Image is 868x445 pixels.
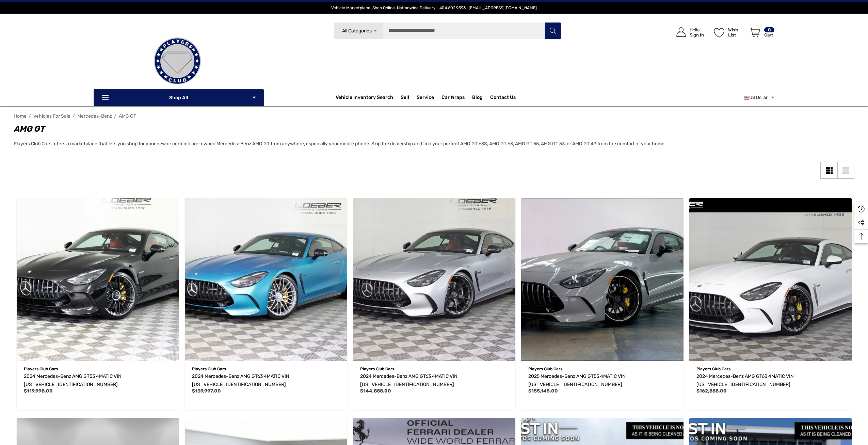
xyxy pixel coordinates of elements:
a: 2024 Mercedes-Benz AMG GT63 4MATIC VIN W1KRJ7JB0RF000528,$144,888.00 [353,198,515,361]
a: Wish List Wish List [711,20,747,44]
span: All Categories [342,28,371,34]
p: Shop All [94,89,264,106]
svg: Icon User Account [676,27,686,37]
p: Players Club Cars [360,365,508,373]
a: Grid View [820,162,837,179]
p: Players Club Cars [24,365,172,373]
span: 2024 Mercedes-Benz AMG GT63 4MATIC VIN [US_VEHICLE_IDENTIFICATION_NUMBER] [360,373,457,387]
span: $144,888.00 [360,388,391,394]
svg: Icon Line [101,94,111,102]
p: Wish List [728,27,746,38]
a: Mercedes-Benz [77,113,112,119]
svg: Icon Arrow Down [252,95,257,100]
a: Car Wraps [441,91,472,104]
a: List View [837,162,854,179]
a: Service [417,94,434,102]
span: $139,997.00 [192,388,221,394]
span: Sell [401,94,409,102]
span: 2025 Mercedes-Benz AMG GT55 4MATIC VIN [US_VEHICLE_IDENTIFICATION_NUMBER] [528,373,626,387]
p: Players Club Cars [696,365,845,373]
span: $155,145.00 [528,388,558,394]
a: USD [744,91,775,104]
img: For Sale: 2024 Mercedes-Benz AMG GT55 4MATIC VIN W1KRJ8AB8RF000444 [17,198,179,361]
p: 0 [764,27,774,32]
a: Vehicle Inventory Search [336,94,393,102]
a: Cart with 0 items [747,20,775,47]
a: 2024 Mercedes-Benz AMG GT63 4MATIC VIN W1KRJ7JB5RF001108,$162,888.00 [696,372,845,389]
img: For Sale: 2025 Mercedes-Benz AMG GT55 4MATIC VIN W1KRJ8AB2SF004141 [521,198,684,361]
a: Vehicles For Sale [33,113,70,119]
p: Players Club Cars offers a marketplace that lets you shop for your new or certified pre-owned Mer... [14,139,742,149]
svg: Recently Viewed [858,206,865,212]
svg: Top [854,233,868,240]
img: For Sale: 2024 Mercedes-Benz AMG GT63 4MATIC VIN W1KRJ7JB5RF001108 [689,198,852,361]
p: Sign In [690,32,704,38]
a: AMG GT [119,113,136,119]
span: 2024 Mercedes-Benz AMG GT63 4MATIC VIN [US_VEHICLE_IDENTIFICATION_NUMBER] [696,373,794,387]
button: Search [544,22,561,39]
nav: Breadcrumb [14,110,854,122]
img: For Sale: 2024 Mercedes-Benz AMG GT63 4MATIC VIN W1KRJ7JB0RF001906 [185,198,347,361]
h1: AMG GT [14,123,742,135]
span: $119,998.00 [24,388,53,394]
a: Blog [472,94,483,102]
a: Sign in [669,20,707,44]
p: Players Club Cars [528,365,676,373]
svg: Social Media [858,219,865,226]
a: All Categories Icon Arrow Down Icon Arrow Up [334,22,383,39]
a: Contact Us [490,94,516,102]
span: Vehicle Marketplace. Shop Online. Nationwide Delivery. | 404.602.9593 | [EMAIL_ADDRESS][DOMAIN_NAME] [331,5,537,10]
a: 2024 Mercedes-Benz AMG GT63 4MATIC VIN W1KRJ7JB0RF001906,$139,997.00 [192,372,340,389]
a: 2024 Mercedes-Benz AMG GT63 4MATIC VIN W1KRJ7JB5RF001108,$162,888.00 [689,198,852,361]
img: For Sale: 2024 Mercedes-Benz AMG GT63 4MATIC VIN W1KRJ7JB0RF000528 [353,198,515,361]
svg: Wish List [714,28,724,38]
a: 2024 Mercedes-Benz AMG GT63 4MATIC VIN W1KRJ7JB0RF001906,$139,997.00 [185,198,347,361]
a: Sell [401,91,417,104]
a: 2025 Mercedes-Benz AMG GT55 4MATIC VIN W1KRJ8AB2SF004141,$155,145.00 [528,372,676,389]
img: Players Club | Cars For Sale [143,27,211,95]
svg: Review Your Cart [750,28,760,37]
a: 2024 Mercedes-Benz AMG GT63 4MATIC VIN W1KRJ7JB0RF000528,$144,888.00 [360,372,508,389]
span: $162,888.00 [696,388,727,394]
p: Cart [764,32,774,38]
a: Home [14,113,27,119]
svg: Icon Arrow Down [373,28,378,33]
span: 2024 Mercedes-Benz AMG GT63 4MATIC VIN [US_VEHICLE_IDENTIFICATION_NUMBER] [192,373,289,387]
a: 2024 Mercedes-Benz AMG GT55 4MATIC VIN W1KRJ8AB8RF000444,$119,998.00 [17,198,179,361]
a: 2025 Mercedes-Benz AMG GT55 4MATIC VIN W1KRJ8AB2SF004141,$155,145.00 [521,198,684,361]
span: 2024 Mercedes-Benz AMG GT55 4MATIC VIN [US_VEHICLE_IDENTIFICATION_NUMBER] [24,373,122,387]
span: Car Wraps [441,94,465,102]
p: Players Club Cars [192,365,340,373]
p: Hello [690,27,704,32]
a: 2024 Mercedes-Benz AMG GT55 4MATIC VIN W1KRJ8AB8RF000444,$119,998.00 [24,372,172,389]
